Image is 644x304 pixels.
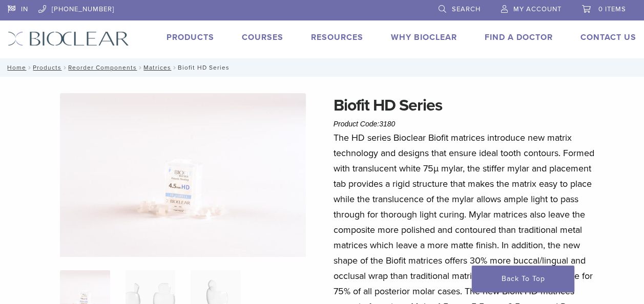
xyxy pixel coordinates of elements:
a: Courses [242,32,283,42]
a: Back To Top [472,266,574,292]
a: Resources [311,32,363,42]
a: Products [33,64,61,71]
a: Reorder Components [68,64,137,71]
span: / [137,65,143,70]
a: Matrices [143,64,171,71]
span: Product Code: [334,120,396,128]
a: Products [167,32,214,42]
span: 3180 [379,120,395,128]
a: Why Bioclear [391,32,457,42]
span: / [171,65,178,70]
img: Posterior Biofit HD Series Matrices [60,93,306,257]
h1: Biofit HD Series [334,93,595,118]
img: Bioclear [8,31,129,46]
a: Home [4,64,26,71]
span: Search [452,5,481,13]
span: / [26,65,33,70]
a: Contact Us [580,32,636,42]
span: / [61,65,68,70]
span: My Account [513,5,562,13]
span: 0 items [598,5,626,13]
a: Find A Doctor [485,32,553,42]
